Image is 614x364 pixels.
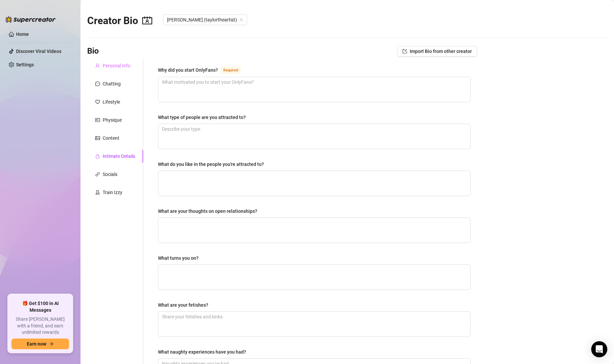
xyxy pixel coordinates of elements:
textarea: What type of people are you attracted to? [158,124,470,149]
div: Socials [103,171,117,178]
button: Earn nowarrow-right [11,339,69,349]
span: Import Bio from other creator [410,49,472,54]
div: What type of people are you attracted to? [158,114,246,121]
label: What do you like in the people you're attracted to? [158,161,269,168]
span: Required [221,67,241,74]
button: Import Bio from other creator [397,46,477,57]
label: What are your fetishes? [158,301,213,309]
a: Settings [16,62,34,67]
h3: Bio [87,46,99,57]
span: link [95,172,100,177]
textarea: What turns you on? [158,265,470,290]
div: Why did you start OnlyFans? [158,66,218,74]
textarea: What are your fetishes? [158,312,470,337]
img: logo-BBDzfeDw.svg [5,16,56,23]
span: contacts [142,15,152,25]
div: What do you like in the people you're attracted to? [158,161,264,168]
h2: Creator Bio [87,14,152,27]
span: user [95,63,100,68]
span: import [402,49,407,54]
textarea: What do you like in the people you're attracted to? [158,171,470,196]
div: Intimate Details [103,153,135,160]
span: message [95,81,100,86]
span: team [239,18,243,22]
div: What are your fetishes? [158,301,208,309]
span: idcard [95,118,100,122]
textarea: Why did you start OnlyFans? [158,77,470,102]
label: What type of people are you attracted to? [158,114,250,121]
div: Train Izzy [103,189,122,196]
textarea: What are your thoughts on open relationships? [158,218,470,243]
div: What turns you on? [158,254,199,262]
span: heart [95,100,100,104]
span: Taylor (taylortheartist) [167,15,243,25]
span: Earn now [27,341,46,347]
span: Share [PERSON_NAME] with a friend, and earn unlimited rewards [11,316,69,336]
span: arrow-right [49,342,54,346]
label: What naughty experiences have you had? [158,348,251,356]
div: What are your thoughts on open relationships? [158,207,257,215]
div: Personal Info [103,62,130,69]
div: Content [103,134,119,142]
div: Chatting [103,80,121,87]
span: picture [95,136,100,140]
span: 🎁 Get $100 in AI Messages [11,300,69,313]
label: What are your thoughts on open relationships? [158,207,262,215]
div: Lifestyle [103,98,120,106]
span: experiment [95,190,100,195]
span: fire [95,154,100,159]
label: What turns you on? [158,254,203,262]
div: Physique [103,116,122,124]
label: Why did you start OnlyFans? [158,66,248,74]
div: What naughty experiences have you had? [158,348,246,356]
a: Discover Viral Videos [16,49,61,54]
div: Open Intercom Messenger [591,341,607,357]
a: Home [16,32,29,37]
